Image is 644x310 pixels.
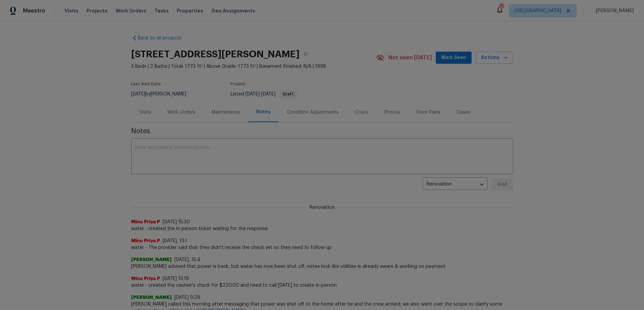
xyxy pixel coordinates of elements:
div: Notes [256,109,270,115]
span: [DATE], 13:1 [163,238,187,243]
div: Photos [384,109,400,116]
span: Notes [131,128,513,135]
span: Last Visit Date [131,82,161,86]
span: [DATE] [131,92,145,96]
div: Condition Adjustments [287,109,339,116]
span: Actions [481,54,508,62]
span: Minu Priya P [131,237,160,244]
span: Renovation [306,204,339,211]
span: [PERSON_NAME] [593,7,634,14]
div: Renovation [423,176,487,193]
span: - [245,92,276,96]
span: Draft [280,92,296,96]
div: Costs [355,109,368,116]
span: [GEOGRAPHIC_DATA] [515,7,561,14]
div: 10 [499,4,504,11]
div: by [PERSON_NAME] [131,90,194,98]
div: Floor Plans [416,109,440,116]
span: Minu Priya P [131,275,160,282]
span: Minu Priya P [131,219,160,225]
button: Copy Address [300,48,312,60]
span: [DATE] 9:29 [174,295,200,300]
a: Back to all projects [131,35,196,41]
h2: [STREET_ADDRESS][PERSON_NAME] [131,51,300,58]
span: [DATE] 15:30 [163,220,190,224]
span: [DATE], 15:4 [174,257,200,262]
span: Visits [65,7,78,14]
span: Not seen [DATE] [388,54,432,61]
span: 3 Beds | 2 Baths | Total: 1773 ft² | Above Grade: 1773 ft² | Basement Finished: N/A | 1998 [131,63,376,70]
span: Project [231,82,245,86]
span: Mark Seen [441,54,466,62]
div: Maintenance [212,109,240,116]
span: water - created the cashier's check for $220.00 and need to call [DATE] to create in-person [131,282,513,289]
button: Mark Seen [436,52,472,64]
span: [DATE] 13:19 [163,276,189,281]
span: [DATE] [261,92,276,96]
span: [DATE] [245,92,260,96]
span: Tasks [154,8,169,13]
div: Visits [139,109,151,116]
span: [PERSON_NAME] advised that power is back, but water has now been shut off; notes look like utilit... [131,263,513,270]
span: Projects [87,7,108,14]
span: water - created the in-person ticket waiting for the response [131,225,513,232]
span: [PERSON_NAME] [131,294,172,301]
div: Cases [457,109,470,116]
button: Actions [476,52,513,64]
span: water - The provider said that they didn't receive the check yet so they need to follow up [131,244,513,251]
span: [PERSON_NAME] [131,256,172,263]
span: Maestro [23,7,45,14]
span: Listed [231,92,297,96]
div: Work Orders [167,109,195,116]
span: Work Orders [116,7,146,14]
span: Geo Assignments [211,7,255,14]
span: Properties [177,7,203,14]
